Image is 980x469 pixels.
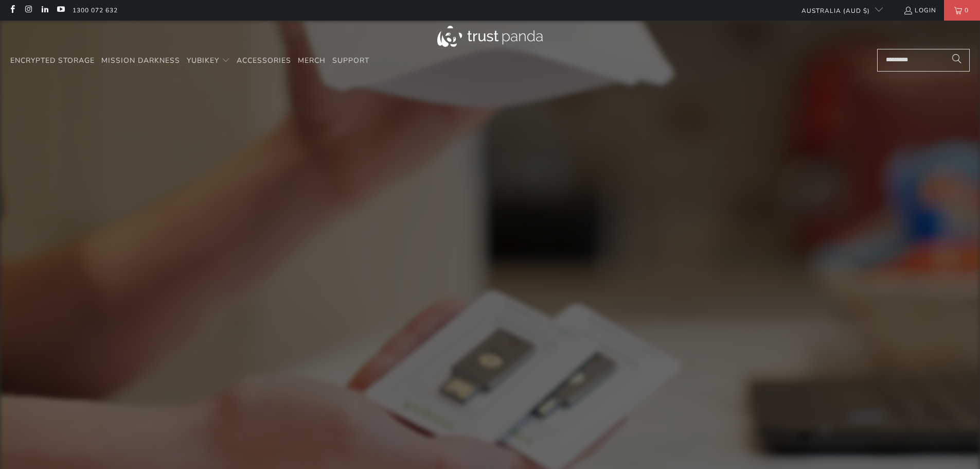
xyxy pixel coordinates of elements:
nav: Translation missing: en.navigation.header.main_nav [10,49,369,73]
span: Accessories [237,56,291,65]
a: Accessories [237,49,291,73]
img: Trust Panda Australia [437,26,543,47]
a: Encrypted Storage [10,49,95,73]
span: Mission Darkness [101,56,180,65]
a: Trust Panda Australia on Instagram [24,6,32,14]
span: YubiKey [187,56,219,65]
a: Login [903,5,936,16]
button: Search [944,49,970,72]
span: Support [332,56,369,65]
a: Trust Panda Australia on YouTube [56,6,65,14]
a: 1300 072 632 [73,5,118,16]
summary: YubiKey [187,49,230,73]
a: Trust Panda Australia on Facebook [8,6,16,14]
input: Search... [877,49,970,72]
a: Mission Darkness [101,49,180,73]
a: Trust Panda Australia on LinkedIn [40,6,49,14]
span: Merch [298,56,326,65]
span: Encrypted Storage [10,56,95,65]
a: Merch [298,49,326,73]
a: Support [332,49,369,73]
